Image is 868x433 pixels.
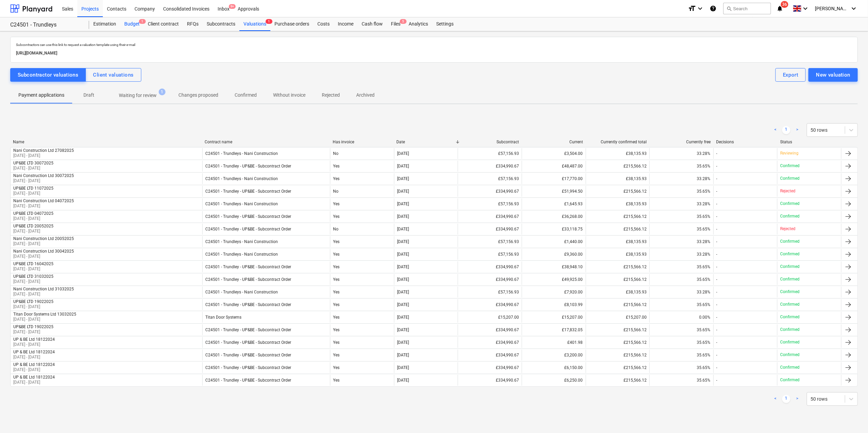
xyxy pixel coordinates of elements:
[780,302,800,307] p: Confirmed
[270,17,313,31] a: Purchase orders
[586,375,650,386] div: £215,566.12
[697,239,711,244] span: 33.28%
[358,17,387,31] div: Cash flow
[397,302,409,307] div: [DATE]
[13,140,199,144] div: Name
[13,337,55,342] div: UP & BE Ltd 18122024
[239,17,270,31] div: Valuations
[458,148,522,159] div: £57,156.93
[13,203,74,209] p: [DATE] - [DATE]
[405,17,432,31] div: Analytics
[780,276,800,282] p: Confirmed
[586,236,650,247] div: £38,135.93
[13,254,74,259] p: [DATE] - [DATE]
[397,227,409,231] div: [DATE]
[697,327,711,332] span: 35.65%
[205,378,291,383] div: C24501 - Trundley - UP&BE - Subcontract Order
[522,211,586,222] div: £36,268.00
[330,224,394,235] div: No
[458,236,522,247] div: £57,156.93
[205,252,278,257] div: C24501 - Trundleys - Nani Construction
[716,340,717,345] div: -
[119,92,157,99] p: Waiting for review
[458,337,522,348] div: £334,990.67
[330,287,394,298] div: Yes
[697,365,711,370] span: 35.65%
[522,161,586,172] div: £48,487.00
[522,337,586,348] div: £401.98
[397,151,409,156] div: [DATE]
[780,352,800,358] p: Confirmed
[13,178,74,184] p: [DATE] - [DATE]
[120,17,144,31] a: Budget1
[458,249,522,260] div: £57,156.93
[458,350,522,360] div: £334,990.67
[330,161,394,172] div: Yes
[458,161,522,172] div: £334,990.67
[716,302,717,307] div: -
[780,251,800,257] p: Confirmed
[266,19,272,24] span: 1
[697,214,711,219] span: 35.65%
[586,224,650,235] div: £215,566.12
[13,342,55,348] p: [DATE] - [DATE]
[716,277,717,282] div: -
[205,202,278,206] div: C24501 - Trundleys - Nani Construction
[322,92,340,99] p: Rejected
[782,395,790,403] a: Page 1 is your current page
[432,17,458,31] a: Settings
[780,314,800,320] p: Confirmed
[780,226,795,232] p: Rejected
[697,340,711,345] span: 35.65%
[780,239,800,244] p: Confirmed
[522,312,586,323] div: £15,207.00
[726,6,732,11] span: search
[458,186,522,197] div: £334,990.67
[330,312,394,323] div: Yes
[780,213,800,219] p: Confirmed
[816,70,850,79] div: New valuation
[397,365,409,370] div: [DATE]
[205,353,291,357] div: C24501 - Trundley - UP&BE - Subcontract Order
[334,17,358,31] a: Income
[333,140,391,144] div: Has invoice
[203,17,239,31] a: Subcontracts
[13,274,53,279] div: UP&BE LTD 31032025
[458,375,522,386] div: £334,990.67
[688,4,696,13] i: format_size
[397,340,409,345] div: [DATE]
[13,324,53,329] div: UP&BE LTD 19022025
[13,266,53,272] p: [DATE] - [DATE]
[13,216,53,222] p: [DATE] - [DATE]
[13,367,55,373] p: [DATE] - [DATE]
[400,19,407,24] span: 5
[205,214,291,219] div: C24501 - Trundley - UP&BE - Subcontract Order
[716,252,717,257] div: -
[586,148,650,159] div: £38,135.93
[834,400,868,433] div: Chat Widget
[330,337,394,348] div: Yes
[697,264,711,269] span: 35.65%
[13,291,74,297] p: [DATE] - [DATE]
[178,92,218,99] p: Changes proposed
[522,261,586,272] div: £38,948.10
[13,329,53,335] p: [DATE] - [DATE]
[330,249,394,260] div: Yes
[239,17,270,31] a: Valuations1
[330,198,394,209] div: Yes
[397,214,409,219] div: [DATE]
[716,378,717,383] div: -
[205,176,278,181] div: C24501 - Trundleys - Nani Construction
[330,148,394,159] div: No
[458,173,522,184] div: £57,156.93
[697,277,711,282] span: 35.65%
[697,189,711,194] span: 35.65%
[205,290,278,294] div: C24501 - Trundleys - Nani Construction
[780,339,800,345] p: Confirmed
[586,312,650,323] div: £15,207.00
[330,375,394,386] div: Yes
[522,224,586,235] div: £33,118.75
[716,151,717,156] div: -
[458,324,522,335] div: £334,990.67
